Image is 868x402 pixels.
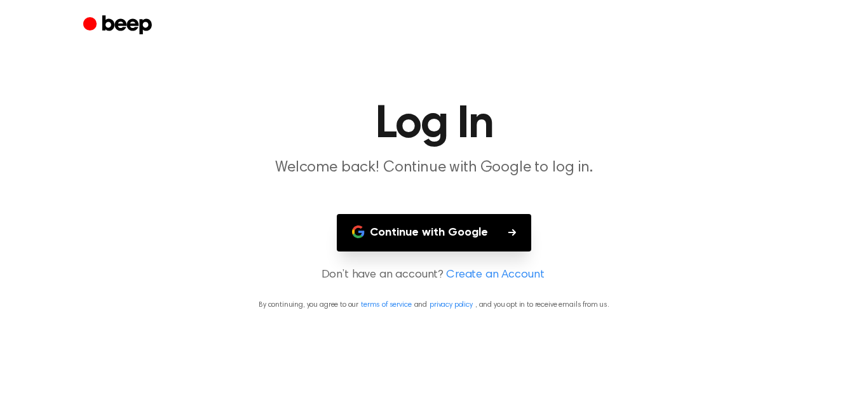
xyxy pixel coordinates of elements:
p: Welcome back! Continue with Google to log in. [190,157,678,178]
p: By continuing, you agree to our and , and you opt in to receive emails from us. [15,299,853,311]
a: Create an Account [446,267,544,284]
a: terms of service [361,301,411,309]
h1: Log In [109,102,759,147]
a: Beep [83,13,155,38]
p: Don’t have an account? [15,267,853,284]
a: privacy policy [430,301,473,309]
button: Continue with Google [337,214,531,251]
